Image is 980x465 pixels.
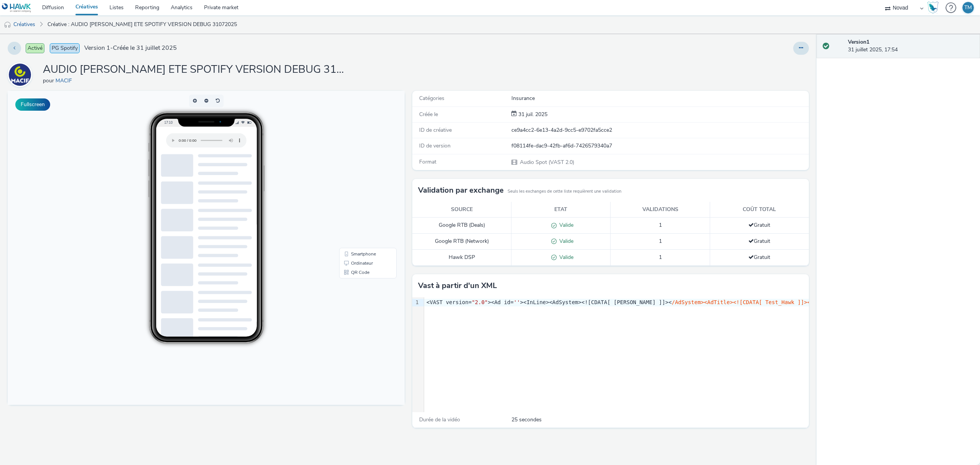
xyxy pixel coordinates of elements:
th: Coût total [710,202,809,218]
th: Source [412,202,511,218]
div: TM [964,2,972,13]
span: Gratuit [748,237,770,245]
span: Gratuit [748,221,770,229]
span: ID de version [419,142,451,149]
div: Création 31 juillet 2025, 17:54 [517,111,547,118]
a: MACIF [56,77,75,84]
div: f08114fe-dac9-42fb-af6d-7426579340a7 [511,142,808,150]
span: PG Spotify [50,43,80,53]
a: MACIF [8,71,35,78]
span: 1 [659,237,662,245]
a: Hawk Academy [927,2,942,14]
img: audio [4,21,11,29]
span: /AdSystem><AdTitle><![CDATA[ Test_Hawk ]]></ [672,299,814,305]
span: Créée le [419,111,438,118]
span: Activé [26,43,44,53]
button: Fullscreen [15,98,50,111]
span: pour [43,77,56,84]
li: Ordinateur [333,168,387,177]
span: Valide [557,221,573,229]
div: ce9a4cc2-6e13-4a2d-9cc5-e9702fa5cce2 [511,126,808,134]
th: Etat [511,202,611,218]
img: undefined Logo [2,3,31,13]
img: Hawk Academy [927,2,939,14]
td: Google RTB (Network) [412,234,511,250]
span: Ordinateur [343,170,365,175]
span: Catégories [419,95,444,102]
span: Format [419,158,436,165]
img: MACIF [9,64,31,86]
small: Seuls les exchanges de cette liste requièrent une validation [508,188,621,195]
h3: Validation par exchange [418,185,504,196]
span: "2.0" [472,299,488,305]
td: Google RTB (Deals) [412,218,511,234]
span: 31 juil. 2025 [517,111,547,118]
div: Insurance [511,95,808,102]
span: ID de créative [419,126,452,134]
span: Gratuit [748,254,770,261]
span: 1 [659,254,662,261]
span: '' [514,299,520,305]
span: Durée de la vidéo [419,416,460,423]
h3: Vast à partir d'un XML [418,280,497,291]
li: QR Code [333,177,387,186]
span: Version 1 - Créée le 31 juillet 2025 [84,44,177,52]
span: Valide [557,237,573,245]
span: 25 secondes [511,416,542,424]
span: QR Code [343,179,362,184]
span: Audio Spot (VAST 2.0) [519,159,574,166]
a: Créative : AUDIO [PERSON_NAME] ETE SPOTIFY VERSION DEBUG 31072025 [44,15,241,34]
th: Validations [611,202,710,218]
td: Hawk DSP [412,249,511,265]
div: 1 [412,299,420,306]
li: Smartphone [333,159,387,168]
span: Valide [557,254,573,261]
div: 31 juillet 2025, 17:54 [848,38,974,54]
span: 1 [659,221,662,229]
h1: AUDIO [PERSON_NAME] ETE SPOTIFY VERSION DEBUG 31072025 [43,62,349,77]
span: Smartphone [343,161,368,165]
span: 17:10 [156,29,165,34]
strong: Version 1 [848,38,869,46]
